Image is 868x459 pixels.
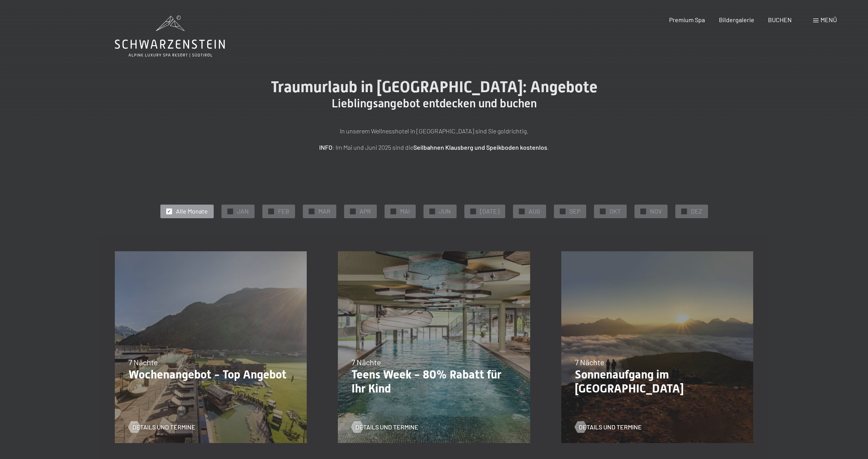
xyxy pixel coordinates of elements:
span: Lieblingsangebot entdecken und buchen [332,96,537,110]
p: Teens Week - 80% Rabatt für Ihr Kind [351,368,516,396]
span: ✓ [520,208,523,214]
p: In unserem Wellnesshotel in [GEOGRAPHIC_DATA] sind Sie goldrichtig. [239,126,629,136]
span: ✓ [430,208,434,214]
span: [DATE] [480,207,499,215]
span: ✓ [351,208,354,214]
a: Premium Spa [669,16,705,23]
span: MAI [400,207,410,215]
span: ✓ [310,208,313,214]
a: BUCHEN [768,16,792,23]
p: Wochenangebot - Top Angebot [128,368,293,382]
span: Menü [821,16,837,23]
span: ✓ [641,208,645,214]
span: Details und Termine [579,423,642,431]
span: DEZ [691,207,702,215]
span: ✓ [392,208,395,214]
span: FEB [278,207,289,215]
span: Alle Monate [176,207,208,215]
span: 7 Nächte [128,357,158,367]
span: ✓ [561,208,564,214]
strong: Seilbahnen Klausberg und Speikboden kostenlos [413,144,547,151]
p: : Im Mai und Juni 2025 sind die . [239,142,629,152]
span: JAN [237,207,249,215]
span: 7 Nächte [575,357,604,367]
span: SEP [569,207,580,215]
span: 7 Nächte [351,357,381,367]
span: Details und Termine [355,423,418,431]
span: Details und Termine [132,423,195,431]
a: Bildergalerie [719,16,754,23]
a: Details und Termine [128,423,195,431]
a: Details und Termine [351,423,418,431]
span: ✓ [167,208,170,214]
span: OKT [610,207,621,215]
span: AUG [529,207,540,215]
span: ✓ [682,208,685,214]
span: Traumurlaub in [GEOGRAPHIC_DATA]: Angebote [271,78,597,96]
span: ✓ [601,208,604,214]
strong: INFO [319,144,332,151]
span: JUN [439,207,451,215]
p: Sonnenaufgang im [GEOGRAPHIC_DATA] [575,368,740,396]
a: Details und Termine [575,423,642,431]
span: ✓ [471,208,474,214]
span: MAR [318,207,330,215]
span: APR [360,207,371,215]
span: ✓ [269,208,272,214]
span: NOV [650,207,662,215]
span: ✓ [228,208,232,214]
